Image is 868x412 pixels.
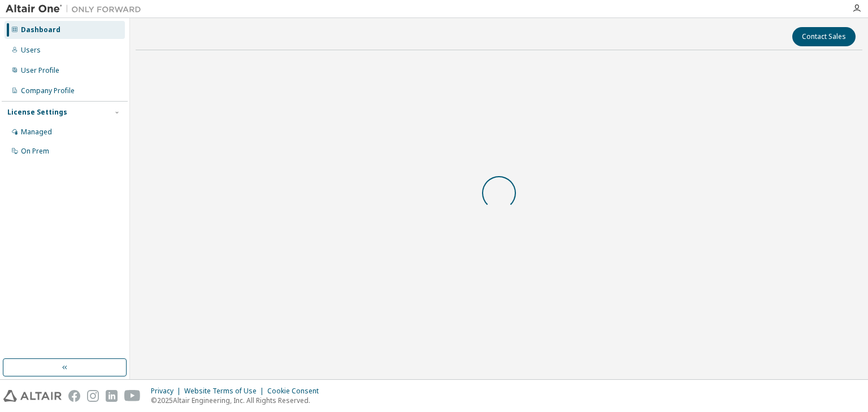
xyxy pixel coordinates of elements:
[792,27,856,46] button: Contact Sales
[87,390,99,402] img: instagram.svg
[21,46,41,55] div: Users
[21,66,59,75] div: User Profile
[124,390,141,402] img: youtube.svg
[3,390,62,402] img: altair_logo.svg
[151,387,184,396] div: Privacy
[267,387,325,396] div: Cookie Consent
[21,86,75,95] div: Company Profile
[21,147,49,156] div: On Prem
[184,387,267,396] div: Website Terms of Use
[6,3,147,15] img: Altair One
[7,108,67,117] div: License Settings
[21,128,52,137] div: Managed
[106,390,118,402] img: linkedin.svg
[21,25,60,34] div: Dashboard
[68,390,80,402] img: facebook.svg
[151,396,325,405] p: © 2025 Altair Engineering, Inc. All Rights Reserved.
